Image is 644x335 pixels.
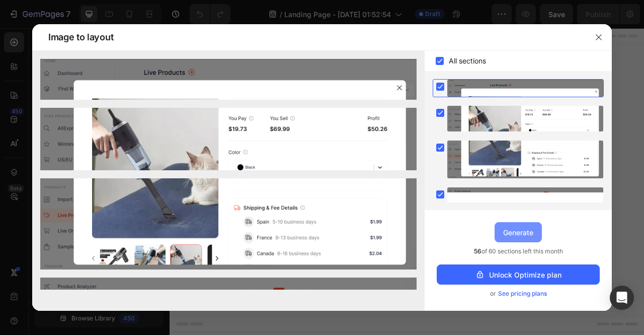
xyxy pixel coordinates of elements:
button: Add elements [304,218,375,238]
button: Add sections [229,218,298,238]
div: Start with Sections from sidebar [241,198,363,210]
div: Unlock Optimize plan [475,270,561,280]
button: Unlock Optimize plan [437,264,600,285]
div: Generate [503,227,533,238]
div: Open Intercom Messenger [610,286,634,310]
button: Generate [495,222,542,242]
span: All sections [449,55,486,67]
span: See pricing plans [498,289,547,299]
div: Start with Generating from URL or image [234,275,370,283]
span: 56 [474,247,481,255]
div: or [437,289,600,299]
span: Image to layout [48,31,113,43]
span: of 60 sections left this month [474,246,563,256]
